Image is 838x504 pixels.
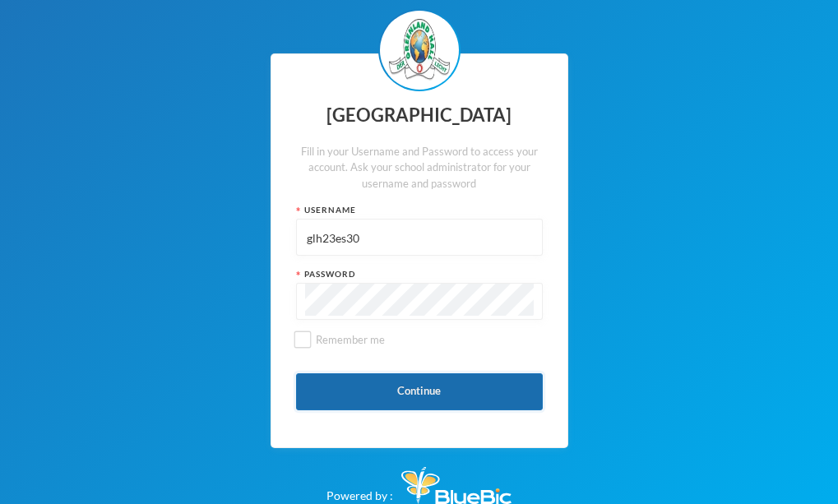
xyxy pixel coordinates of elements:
[296,268,543,280] div: Password
[326,459,512,504] div: Powered by :
[401,467,512,504] img: Bluebic
[296,99,543,132] div: [GEOGRAPHIC_DATA]
[296,144,543,192] div: Fill in your Username and Password to access your account. Ask your school administrator for your...
[296,204,543,216] div: Username
[309,333,391,346] span: Remember me
[296,373,543,410] button: Continue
